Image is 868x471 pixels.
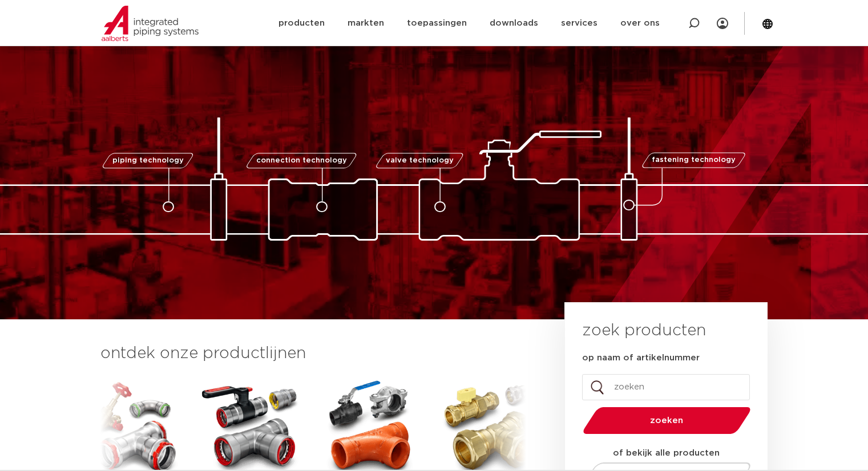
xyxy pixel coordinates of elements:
[112,157,184,164] span: piping technology
[100,342,526,365] h3: ontdek onze productlijnen
[612,416,721,425] span: zoeken
[652,157,736,164] span: fastening technology
[582,352,700,364] label: op naam of artikelnummer
[582,319,706,342] h3: zoek producten
[582,374,750,400] input: zoeken
[613,449,720,457] strong: of bekijk alle producten
[578,406,755,435] button: zoeken
[386,157,454,164] span: valve technology
[256,157,346,164] span: connection technology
